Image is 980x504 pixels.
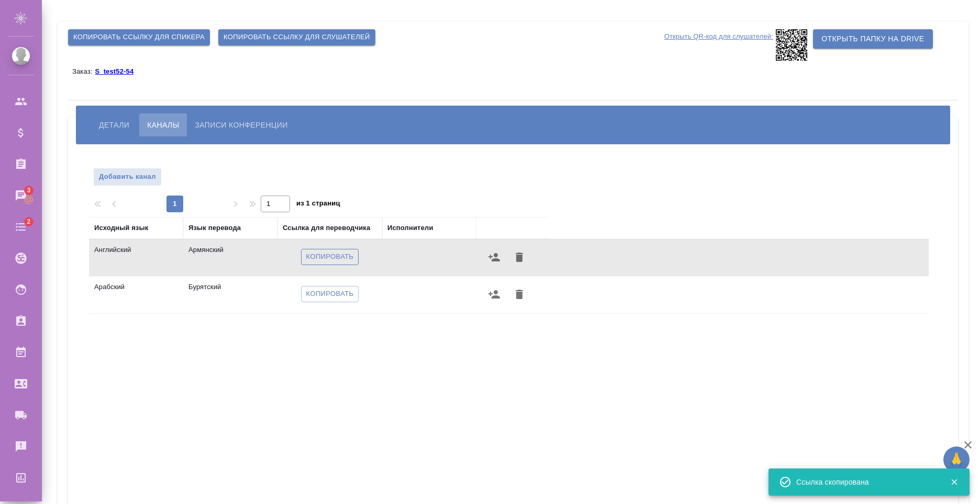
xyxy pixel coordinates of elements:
a: S_test52-54 [95,67,141,75]
span: Копировать ссылку для слушателей [224,31,370,43]
a: 3 [3,182,39,209]
p: Заказ: [72,67,95,75]
button: Копировать [301,286,359,302]
span: Копировать [306,288,354,300]
button: Добавить канал [93,168,162,186]
button: Назначить исполнителей [482,282,507,307]
button: Копировать ссылку для спикера [68,29,210,45]
div: Исходный язык [94,223,148,233]
span: из 1 страниц [296,197,340,212]
a: 2 [3,214,39,240]
div: Язык перевода [188,223,241,233]
span: Детали [99,119,129,131]
span: 3 [20,185,37,196]
td: Армянский [183,239,277,276]
button: Открыть папку на Drive [813,29,932,49]
div: Ссылка для переводчика [283,223,370,233]
button: Копировать ссылку для слушателей [218,29,375,45]
div: Исполнители [387,223,433,233]
span: Копировать ссылку для спикера [73,31,205,43]
div: Ссылка скопирована [796,477,934,487]
button: Копировать [301,249,359,265]
span: Копировать [306,251,354,263]
td: Арабский [89,277,183,313]
span: Каналы [147,119,179,131]
p: Открыть QR-код для слушателей: [664,29,773,61]
button: Закрыть [943,477,965,487]
span: 🙏 [948,449,965,471]
button: Удалить канал [507,282,532,307]
button: 🙏 [943,446,970,473]
span: Добавить канал [99,171,156,183]
td: Английский [89,239,183,276]
p: S_test52-54 [95,67,141,75]
span: Записи конференции [195,119,287,131]
button: Назначить исполнителей [482,245,507,270]
span: Открыть папку на Drive [821,32,924,45]
button: Удалить канал [507,245,532,270]
td: Бурятский [183,277,277,313]
span: 2 [20,216,37,227]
